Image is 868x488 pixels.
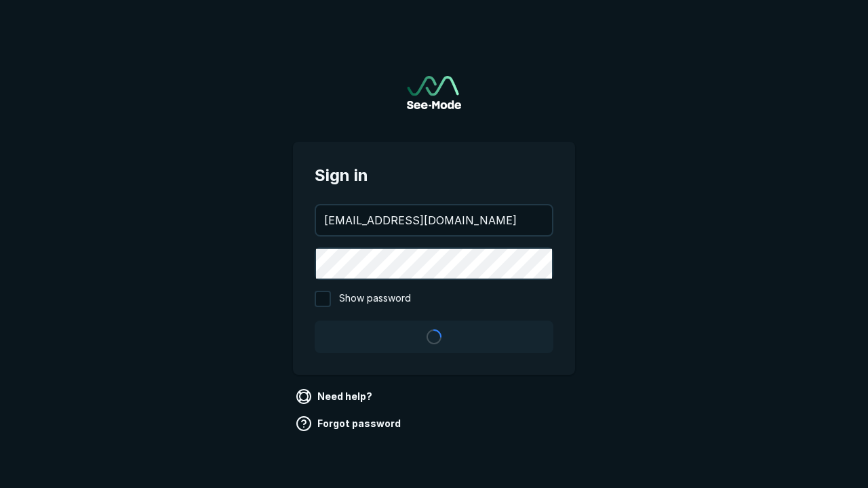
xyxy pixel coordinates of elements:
span: Sign in [315,163,553,188]
a: Forgot password [293,413,406,434]
a: Need help? [293,386,378,407]
span: Show password [339,291,411,307]
input: your@email.com [316,205,552,235]
img: See-Mode Logo [407,76,461,109]
a: Go to sign in [407,76,461,109]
